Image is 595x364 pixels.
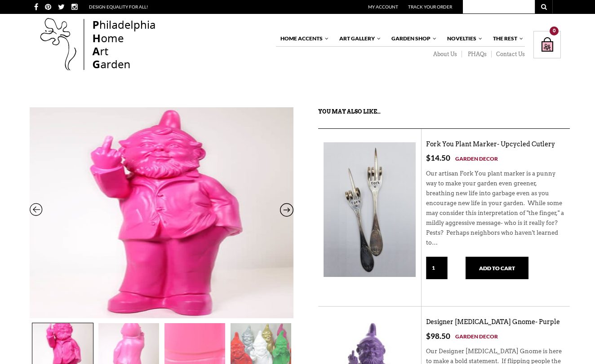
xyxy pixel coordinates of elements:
[426,153,450,162] bdi: 14.50
[492,51,525,58] a: Contact Us
[443,31,483,46] a: Novelties
[276,31,329,46] a: Home Accents
[387,31,437,46] a: Garden Shop
[466,257,528,279] button: Add to cart
[426,318,560,326] a: Designer [MEDICAL_DATA] Gnome- Purple
[426,140,555,148] a: Fork You Plant Marker- Upcycled Cutlery
[462,51,492,58] a: PHAQs
[455,332,498,341] a: Garden Decor
[368,4,398,9] a: My Account
[426,153,431,162] span: $
[488,31,524,46] a: The Rest
[427,51,462,58] a: About Us
[426,331,431,341] span: $
[455,154,498,163] a: Garden Decor
[318,108,381,115] strong: You may also like…
[408,4,452,9] a: Track Your Order
[335,31,382,46] a: Art Gallery
[426,163,565,257] div: Our artisan Fork You plant marker is a punny way to make your garden even greener, breathing new ...
[426,331,450,341] bdi: 98.50
[426,257,448,279] input: Qty
[550,26,559,35] div: 0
